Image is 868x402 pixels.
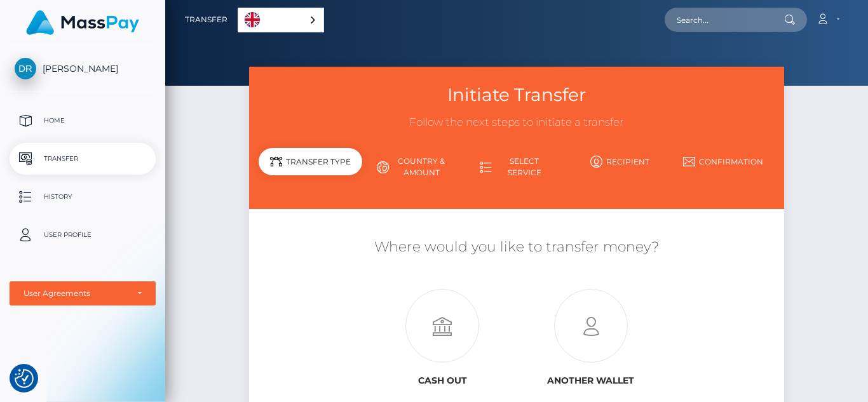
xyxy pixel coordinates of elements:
h5: Where would you like to transfer money? [259,238,775,257]
a: Confirmation [671,151,774,173]
span: [PERSON_NAME] [10,63,156,74]
p: Transfer [15,149,151,168]
a: History [10,181,156,213]
a: Transfer [10,143,156,175]
button: Consent Preferences [15,369,34,388]
a: Transfer [185,6,227,33]
a: Transfer Type [259,151,362,184]
a: User Profile [10,219,156,251]
h3: Initiate Transfer [259,83,775,107]
input: Search... [665,8,784,32]
button: User Agreements [10,281,156,305]
a: Recipient [568,151,671,173]
div: Language [238,8,324,32]
aside: Language selected: English [238,8,324,32]
a: Home [10,105,156,137]
h3: Follow the next steps to initiate a transfer [259,115,775,130]
h6: Another wallet [526,375,656,386]
a: Country & Amount [362,151,465,184]
p: User Profile [15,225,151,245]
p: Home [15,111,151,130]
p: History [15,187,151,206]
img: Revisit consent button [15,369,34,388]
img: MassPay [26,10,139,35]
a: English [238,8,323,32]
h6: Cash out [377,375,507,386]
div: User Agreements [24,288,128,298]
a: Select Service [465,151,568,184]
div: Transfer Type [259,148,362,175]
